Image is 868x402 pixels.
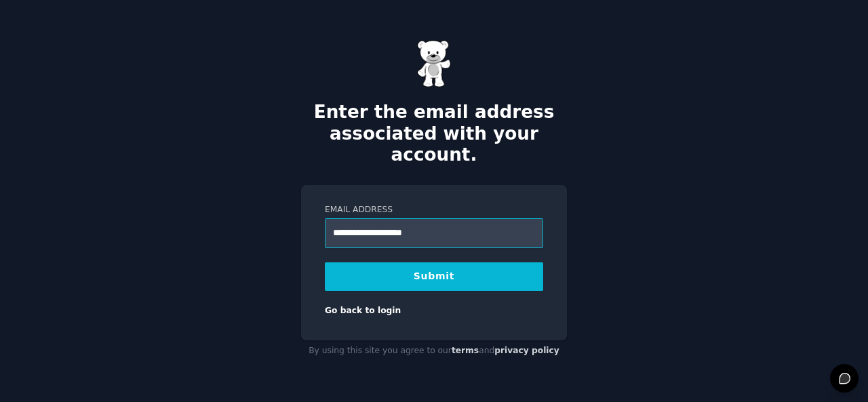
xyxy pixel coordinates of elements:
img: Gummy Bear [417,40,451,87]
div: By using this site you agree to our and [301,340,567,362]
a: Go back to login [325,306,401,315]
label: Email Address [325,204,543,216]
a: terms [452,346,479,355]
button: Submit [325,262,543,291]
a: privacy policy [494,346,559,355]
h2: Enter the email address associated with your account. [301,102,567,166]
